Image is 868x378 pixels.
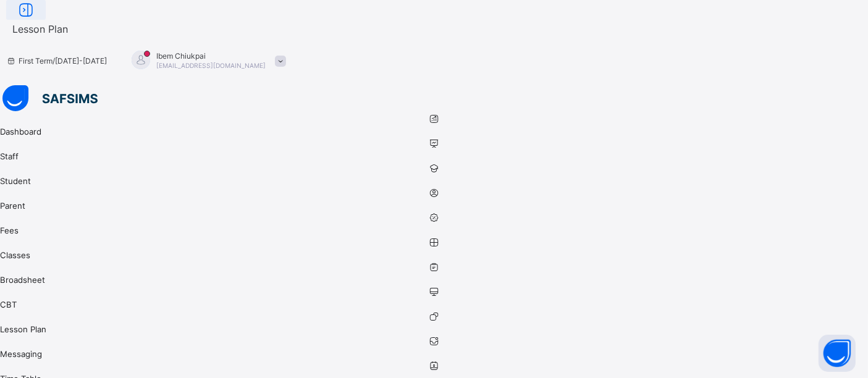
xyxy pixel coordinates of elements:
button: Open asap [819,335,856,372]
span: Ibem Chiukpai [156,51,266,61]
img: safsims [2,85,98,111]
span: [EMAIL_ADDRESS][DOMAIN_NAME] [156,62,266,69]
div: IbemChiukpai [119,51,292,71]
span: Lesson Plan [12,23,68,35]
span: session/term information [6,56,107,65]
